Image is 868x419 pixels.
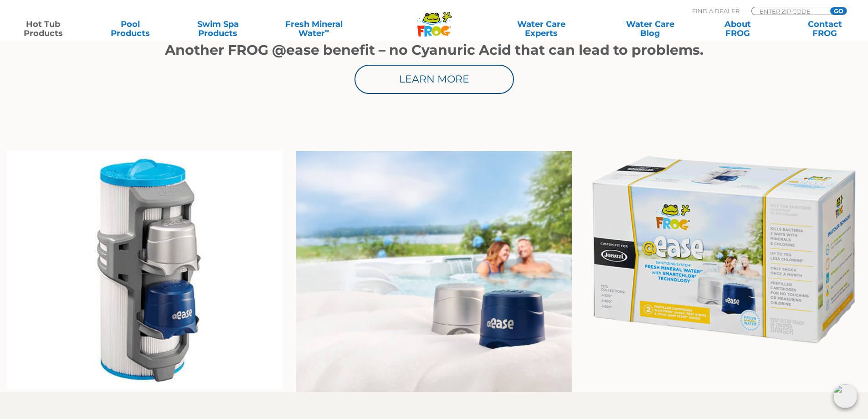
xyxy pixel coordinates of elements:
img: 12 [7,151,282,389]
a: AboutFROG [704,20,771,38]
input: GO [830,7,847,15]
a: Water CareBlog [616,20,684,38]
a: Hot TubProducts [9,20,77,38]
a: ContactFROG [791,20,859,38]
a: Learn More [354,65,514,94]
a: Water CareExperts [486,20,596,38]
h1: Another FROG @ease benefit – no Cyanuric Acid that can lead to problems. [161,42,708,58]
p: Find A Dealer [692,7,740,15]
img: for jacuzzi [296,151,572,392]
a: Fresh MineralWater∞ [271,20,356,38]
a: Swim SpaProducts [184,20,252,38]
input: Zip Code Form [759,7,820,15]
sup: ∞ [325,27,329,34]
a: PoolProducts [97,20,164,38]
img: @Ease_Jacuzzi_FaceLeft [586,151,861,348]
img: openIcon [833,384,857,408]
